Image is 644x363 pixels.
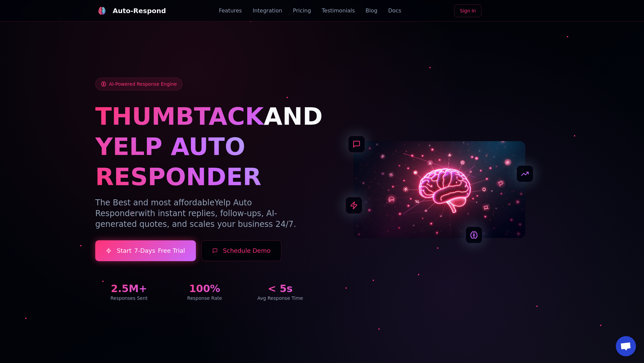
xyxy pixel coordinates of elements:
a: Features [219,7,242,15]
span: THUMBTACK [95,102,264,130]
a: Docs [388,7,401,15]
a: Testimonials [322,7,355,15]
div: < 5s [247,283,314,295]
div: Auto-Respond [113,6,166,15]
span: AND [264,102,323,130]
button: Schedule Demo [201,240,282,261]
a: Blog [366,7,377,15]
a: Integration [253,7,282,15]
a: Pricing [293,7,311,15]
div: 2.5M+ [95,283,163,295]
a: Start7-DaysFree Trial [95,240,196,261]
span: 7-Days [134,246,155,255]
div: Open chat [616,336,636,356]
div: Avg Response Time [247,295,314,301]
a: Auto-Respond LogoAuto-Respond [95,4,166,17]
img: AI Neural Network Brain [354,141,525,238]
div: Responses Sent [95,295,163,301]
a: Sign In [454,4,482,17]
h1: YELP AUTO RESPONDER [95,131,314,192]
p: The Best and most affordable with instant replies, follow-ups, AI-generated quotes, and scales yo... [95,197,314,230]
span: Yelp Auto Responder [95,198,252,218]
img: Auto-Respond Logo [98,7,106,15]
div: Response Rate [171,295,238,301]
span: AI-Powered Response Engine [109,81,177,87]
div: 100% [171,283,238,295]
iframe: Sign in with Google Button [484,4,552,18]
